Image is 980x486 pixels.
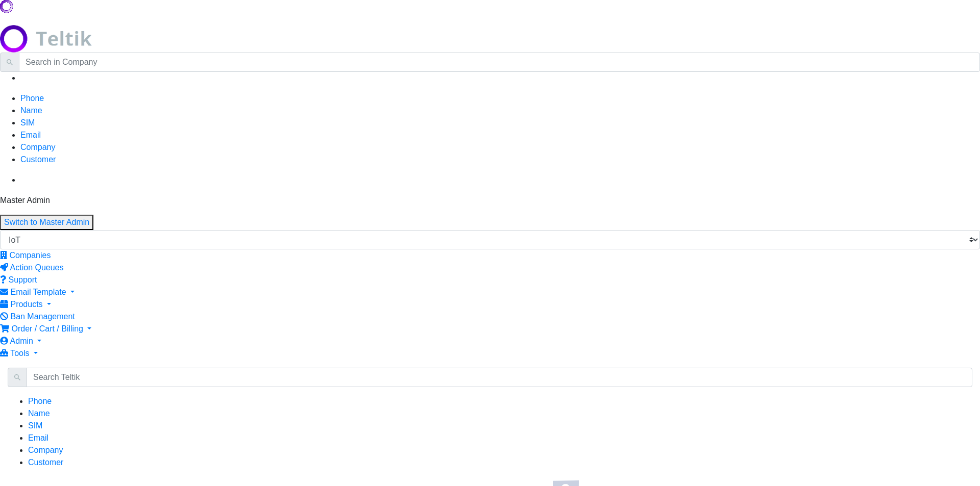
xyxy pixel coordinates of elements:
[28,409,50,418] a: Name
[20,94,44,103] a: Phone
[10,263,64,272] span: Action Queues
[9,251,51,260] span: Companies
[4,218,89,226] a: Switch to Master Admin
[19,53,980,72] input: Search in Company
[28,433,48,442] a: Email
[20,143,55,151] a: Company
[28,458,63,467] a: Customer
[10,312,75,321] span: Ban Management
[28,446,63,454] a: Company
[10,349,29,357] span: Tools
[28,421,42,430] a: SIM
[28,397,52,405] a: Phone
[10,300,42,309] span: Products
[10,288,66,296] span: Email Template
[20,106,42,115] a: Name
[20,118,35,127] a: SIM
[27,368,972,387] input: Search Teltik
[8,275,37,284] span: Support
[10,337,33,345] span: Admin
[11,324,83,333] span: Order / Cart / Billing
[20,131,41,139] a: Email
[20,155,56,164] a: Customer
